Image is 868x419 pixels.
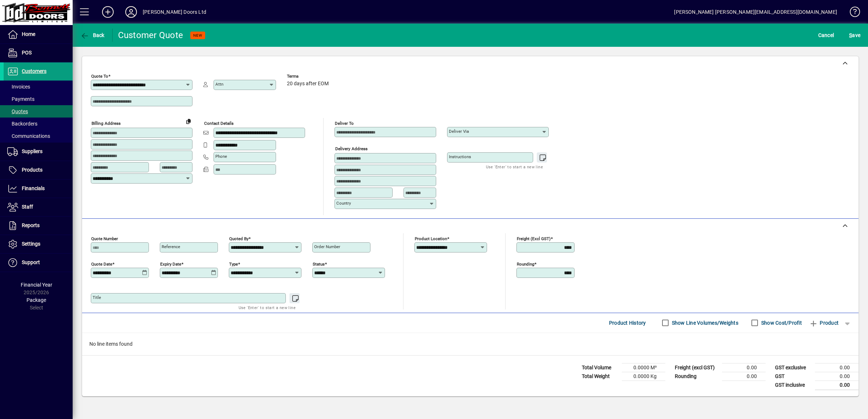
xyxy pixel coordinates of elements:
span: Invoices [7,84,30,90]
span: 20 days after EOM [287,81,329,87]
a: Reports [4,217,73,235]
span: ave [849,29,860,41]
span: Home [22,31,35,37]
div: [PERSON_NAME] [PERSON_NAME][EMAIL_ADDRESS][DOMAIN_NAME] [674,6,837,18]
mat-label: Instructions [449,154,471,159]
span: Back [80,32,105,38]
button: Save [847,29,862,42]
div: [PERSON_NAME] Doors Ltd [143,6,206,18]
span: NEW [193,33,202,38]
mat-label: Freight (excl GST) [517,236,551,241]
span: POS [22,50,32,56]
td: Freight (excl GST) [671,363,722,372]
a: Settings [4,235,73,253]
a: Financials [4,180,73,198]
mat-label: Quote To [91,74,108,79]
a: Invoices [4,81,73,93]
app-page-header-button: Back [73,29,113,42]
a: Payments [4,93,73,105]
a: POS [4,44,73,62]
td: 0.00 [722,363,766,372]
a: Staff [4,198,73,216]
span: Financials [22,185,45,191]
span: Backorders [7,121,37,127]
td: 0.00 [722,372,766,381]
label: Show Line Volumes/Weights [670,319,738,326]
td: GST inclusive [771,381,815,390]
mat-label: Phone [215,154,227,159]
mat-label: Status [313,261,325,266]
mat-label: Type [229,261,238,266]
mat-label: Title [93,295,101,300]
a: Backorders [4,118,73,130]
button: Cancel [816,29,836,42]
div: Customer Quote [118,29,183,41]
span: Support [22,259,40,265]
span: Customers [22,68,46,74]
td: Total Weight [578,372,622,381]
span: Payments [7,96,35,102]
mat-label: Product location [415,236,447,241]
a: Suppliers [4,143,73,161]
mat-label: Quote date [91,261,112,266]
span: S [849,32,852,38]
span: Suppliers [22,148,42,154]
mat-label: Order number [314,244,340,249]
span: Quotes [7,108,28,114]
a: Knowledge Base [844,1,859,25]
td: GST [771,372,815,381]
a: Communications [4,130,73,142]
button: Product History [606,316,649,329]
td: 0.00 [815,363,859,372]
td: Total Volume [578,363,622,372]
button: Profile [119,5,143,19]
td: GST exclusive [771,363,815,372]
span: Terms [287,74,330,79]
label: Show Cost/Profit [760,319,802,326]
span: Staff [22,204,33,210]
mat-label: Deliver To [335,121,354,126]
mat-label: Reference [162,244,180,249]
td: 0.0000 Kg [622,372,665,381]
span: Communications [7,133,50,139]
td: 0.00 [815,372,859,381]
span: Reports [22,222,40,228]
mat-label: Quote number [91,236,118,241]
span: Package [27,297,46,303]
a: Quotes [4,105,73,118]
span: Product History [609,317,646,329]
mat-hint: Use 'Enter' to start a new line [486,163,543,171]
mat-label: Attn [215,82,223,87]
span: Settings [22,241,40,247]
div: No line items found [82,333,859,355]
a: Products [4,161,73,179]
span: Cancel [818,29,834,41]
mat-label: Rounding [517,261,534,266]
button: Back [78,29,106,42]
span: Products [22,167,42,173]
td: Rounding [671,372,722,381]
button: Copy to Delivery address [183,115,194,127]
mat-label: Deliver via [449,129,469,134]
a: Home [4,25,73,44]
mat-label: Country [336,201,351,206]
button: Add [96,5,119,19]
span: Product [809,317,839,329]
a: Support [4,254,73,272]
span: Financial Year [21,282,52,288]
td: 0.00 [815,381,859,390]
button: Product [806,316,842,329]
mat-label: Expiry date [160,261,181,266]
mat-label: Quoted by [229,236,248,241]
td: 0.0000 M³ [622,363,665,372]
mat-hint: Use 'Enter' to start a new line [239,303,296,312]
